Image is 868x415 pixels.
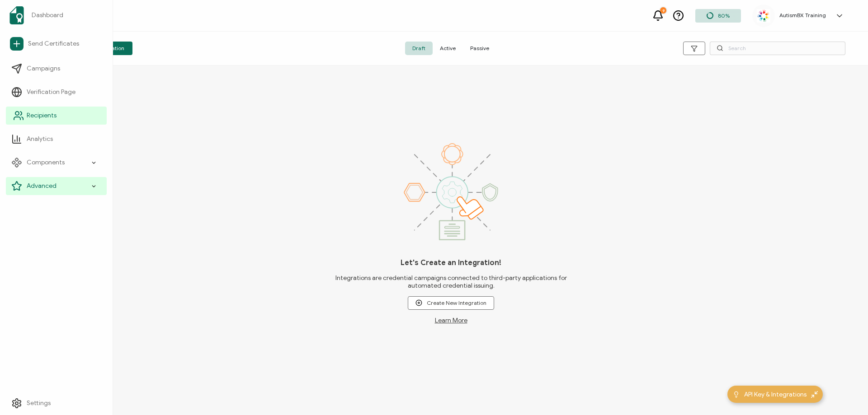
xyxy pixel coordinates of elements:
img: 55acd4ea-2246-4d5a-820f-7ee15f166b00.jpg [757,9,770,23]
div: 9 [660,7,666,14]
a: Campaigns [6,60,107,78]
span: Settings [27,399,51,408]
span: Create New Integration [415,299,486,306]
a: Learn More [435,317,467,324]
iframe: Chat Widget [823,372,868,415]
a: Verification Page [6,83,107,101]
a: Recipients [6,107,107,125]
a: Settings [6,394,107,412]
span: Passive [463,42,496,55]
span: Analytics [27,135,53,144]
span: Send Certificates [28,39,79,48]
a: Dashboard [6,3,107,28]
img: integrations.svg [404,143,498,240]
span: Advanced [27,182,57,191]
span: Verification Page [27,88,75,97]
button: Create New Integration [408,296,494,310]
a: Send Certificates [6,33,107,54]
span: Integrations are credential campaigns connected to third-party applications for automated credent... [321,274,581,289]
h1: Let's Create an Integration! [401,258,501,267]
a: Analytics [6,130,107,148]
span: Dashboard [32,11,63,20]
span: Components [27,158,65,167]
img: sertifier-logomark-colored.svg [9,6,24,24]
img: minimize-icon.svg [811,391,818,398]
span: Draft [405,42,433,55]
span: Active [433,42,463,55]
span: Recipients [27,111,57,120]
h5: AutismBX Training [779,12,826,19]
input: Search [710,42,845,55]
span: Campaigns [27,64,60,73]
span: API Key & Integrations [744,390,807,399]
span: 80% [718,12,730,19]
